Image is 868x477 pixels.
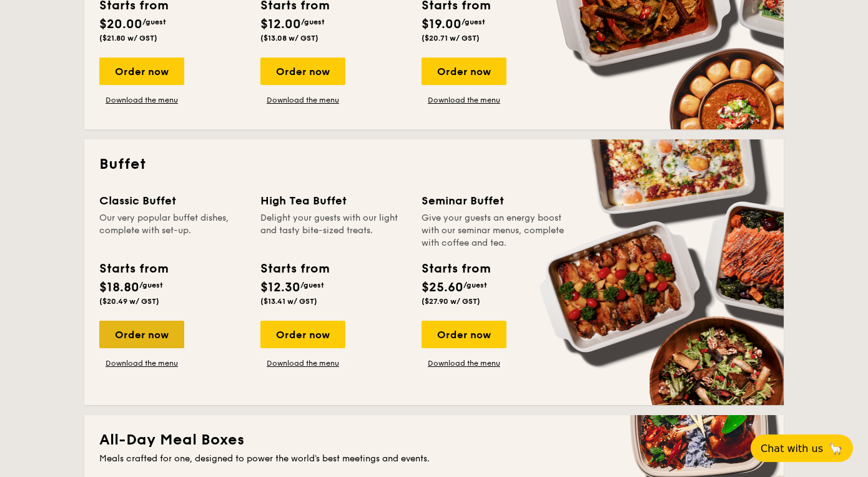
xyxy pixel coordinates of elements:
[99,34,157,43] span: ($21.80 w/ GST)
[99,430,769,450] h2: All-Day Meal Boxes
[422,321,506,348] div: Order now
[260,259,328,278] div: Starts from
[260,17,301,32] span: $12.00
[260,212,407,249] div: Delight your guests with our light and tasty bite-sized treats.
[260,34,318,43] span: ($13.08 w/ GST)
[99,192,245,209] div: Classic Buffet
[260,358,345,368] a: Download the menu
[99,297,159,306] span: ($20.49 w/ GST)
[99,321,184,348] div: Order now
[301,18,325,26] span: /guest
[422,17,461,32] span: $19.00
[463,281,487,289] span: /guest
[260,297,317,306] span: ($13.41 w/ GST)
[300,281,324,289] span: /guest
[99,95,184,105] a: Download the menu
[461,18,485,26] span: /guest
[422,358,506,368] a: Download the menu
[260,280,300,295] span: $12.30
[139,281,163,289] span: /guest
[99,453,769,465] div: Meals crafted for one, designed to power the world's best meetings and events.
[99,212,245,249] div: Our very popular buffet dishes, complete with set-up.
[260,192,407,209] div: High Tea Buffet
[142,18,166,26] span: /guest
[99,17,142,32] span: $20.00
[99,280,139,295] span: $18.80
[422,58,506,85] div: Order now
[422,212,568,249] div: Give your guests an energy boost with our seminar menus, complete with coffee and tea.
[422,280,463,295] span: $25.60
[99,358,184,368] a: Download the menu
[99,259,167,278] div: Starts from
[751,434,853,462] button: Chat with us🦙
[422,192,568,209] div: Seminar Buffet
[422,34,480,43] span: ($20.71 w/ GST)
[260,58,345,85] div: Order now
[260,95,345,105] a: Download the menu
[99,58,184,85] div: Order now
[422,259,490,278] div: Starts from
[99,154,769,174] h2: Buffet
[260,321,345,348] div: Order now
[422,297,480,306] span: ($27.90 w/ GST)
[761,443,823,454] span: Chat with us
[422,95,506,105] a: Download the menu
[828,441,843,456] span: 🦙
